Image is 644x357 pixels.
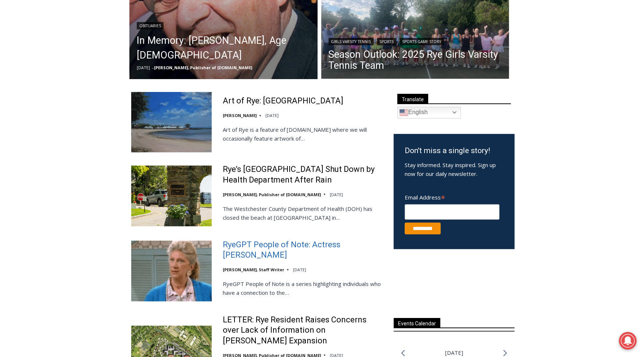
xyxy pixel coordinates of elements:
h3: Don’t miss a single story! [405,145,504,157]
img: RyeGPT People of Note: Actress Liz Sheridan [131,241,212,301]
a: [PERSON_NAME], Publisher of [DOMAIN_NAME] [223,192,321,197]
a: In Memory: [PERSON_NAME], Age [DEMOGRAPHIC_DATA] [137,33,310,63]
time: [DATE] [265,113,279,118]
a: Girls Varsity Tennis [329,38,374,45]
a: Season Outlook: 2025 Rye Girls Varsity Tennis Team [329,49,502,71]
a: LETTER: Rye Resident Raises Concerns over Lack of Information on [PERSON_NAME] Expansion [223,315,384,346]
a: RyeGPT People of Note: Actress [PERSON_NAME] [223,240,384,261]
a: Next month [503,350,507,357]
time: [DATE] [330,192,343,197]
div: | | [329,36,502,45]
a: Sports Game Story [400,38,444,45]
p: Stay informed. Stay inspired. Sign up now for our daily newsletter. [405,160,504,178]
a: Obituaries [137,22,164,29]
p: RyeGPT People of Note is a series highlighting individuals who have a connection to the… [223,279,384,297]
time: [DATE] [293,267,306,272]
p: The Westchester County Department of Health (DOH) has closed the beach at [GEOGRAPHIC_DATA] in… [223,204,384,222]
img: en [400,108,408,117]
a: [PERSON_NAME], Staff Writer [223,267,284,272]
span: Translate [397,94,428,104]
a: Rye’s [GEOGRAPHIC_DATA] Shut Down by Health Department After Rain [223,164,384,185]
a: Sports [377,38,397,45]
span: Events Calendar [394,318,440,328]
a: [PERSON_NAME] [223,113,257,118]
a: English [397,107,461,119]
p: Art of Rye is a feature of [DOMAIN_NAME] where we will occasionally feature artwork of… [223,125,384,143]
img: Rye’s Coveleigh Beach Shut Down by Health Department After Rain [131,166,212,226]
img: Art of Rye: Rye Beach [131,92,212,152]
a: Art of Rye: [GEOGRAPHIC_DATA] [223,96,343,106]
a: [PERSON_NAME], Publisher of [DOMAIN_NAME] [154,65,252,70]
a: Previous month [401,350,405,357]
time: [DATE] [137,65,150,70]
span: – [152,65,154,70]
label: Email Address [405,190,500,203]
